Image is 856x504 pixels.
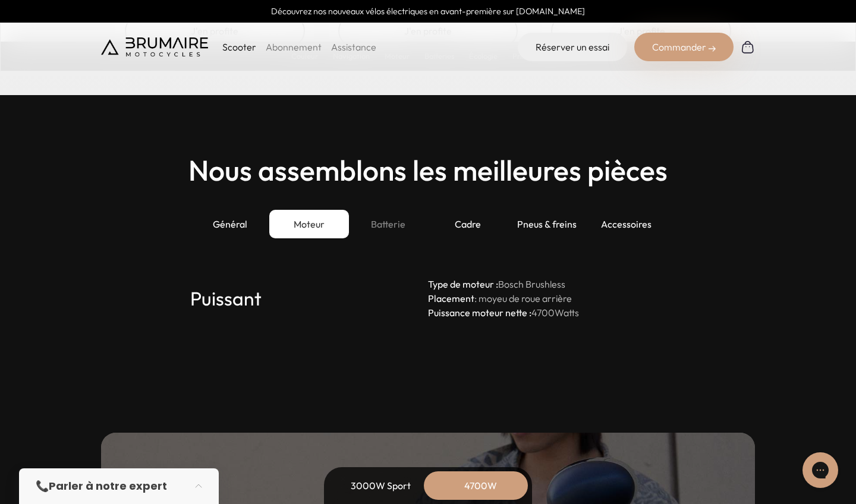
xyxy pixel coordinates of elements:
strong: Placement [428,292,474,304]
strong: Puissance moteur nette : [428,307,531,319]
img: Panier [741,40,755,54]
a: Réserver un essai [518,33,627,61]
img: Brumaire Motocycles [101,37,208,56]
div: Cadre [428,210,507,238]
div: Moteur [269,210,348,238]
div: Pneus & freins [507,210,586,238]
img: right-arrow-2.png [709,45,716,52]
div: Commander [634,33,734,61]
strong: Type de moteur : [428,278,498,290]
div: 3000W Sport [333,471,428,500]
p: Scooter [222,40,256,54]
iframe: Gorgias live chat messenger [797,448,844,492]
a: Abonnement [266,41,322,53]
p: Bosch Brushless : moyeu de roue arrière Watts [428,277,666,320]
div: Général [190,210,269,238]
div: Accessoires [587,210,666,238]
div: 4700W [433,471,528,500]
h3: Puissant [190,277,428,320]
span: 4700 [531,307,555,319]
h2: Nous assemblons les meilleures pièces [188,155,668,186]
a: Assistance [331,41,376,53]
div: Batterie [349,210,428,238]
